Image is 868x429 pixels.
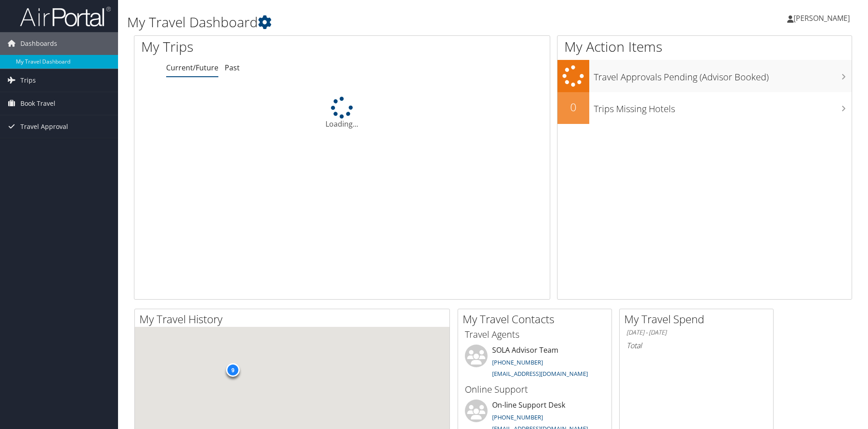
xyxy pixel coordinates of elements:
h2: 0 [557,99,589,115]
a: Current/Future [166,63,218,73]
h6: [DATE] - [DATE] [626,328,766,337]
h1: My Action Items [557,37,852,56]
a: [EMAIL_ADDRESS][DOMAIN_NAME] [492,370,588,378]
a: [PHONE_NUMBER] [492,413,543,421]
div: 9 [226,363,240,377]
span: Trips [20,69,36,92]
li: SOLA Advisor Team [460,345,609,382]
h1: My Travel Dashboard [127,13,615,32]
img: airportal-logo.png [20,6,111,27]
span: Book Travel [20,92,55,115]
h3: Trips Missing Hotels [594,98,852,115]
a: [PERSON_NAME] [787,5,859,32]
div: Loading... [134,97,550,129]
h6: Total [626,340,766,350]
a: 0Trips Missing Hotels [557,92,852,124]
h2: My Travel Contacts [463,311,612,327]
h1: My Trips [141,37,370,56]
a: Past [225,63,240,73]
h2: My Travel Spend [624,311,773,327]
a: Travel Approvals Pending (Advisor Booked) [557,60,852,92]
a: [PHONE_NUMBER] [492,358,543,366]
span: Travel Approval [20,115,68,138]
h3: Travel Approvals Pending (Advisor Booked) [594,66,852,84]
h2: My Travel History [139,311,449,327]
span: [PERSON_NAME] [794,13,850,23]
h3: Online Support [465,383,605,396]
span: Dashboards [20,32,57,55]
h3: Travel Agents [465,328,605,341]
